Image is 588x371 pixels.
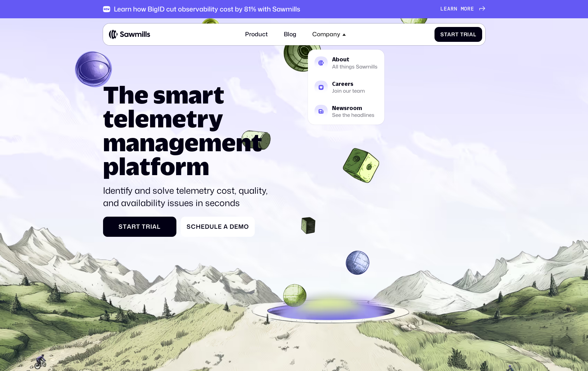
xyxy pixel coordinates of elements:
[332,81,365,86] div: Careers
[310,52,382,74] a: AboutAll things Sawmills
[181,217,255,237] a: ScheduleaDemo
[142,223,146,230] span: T
[234,223,238,230] span: e
[230,223,234,230] span: D
[238,223,244,230] span: m
[460,31,464,38] span: T
[240,26,272,42] a: Product
[473,31,476,38] span: l
[440,6,485,12] a: Learnmore
[310,100,382,122] a: NewsroomSee the headlines
[444,6,447,12] span: e
[455,31,459,38] span: t
[332,89,365,93] div: Join our team
[103,184,274,209] p: Identify and solve telemetry cost, quality, and availability issues in seconds
[464,6,467,12] span: o
[332,113,374,117] div: See the headlines
[451,31,455,38] span: r
[218,223,222,230] span: e
[196,223,201,230] span: h
[308,42,384,125] nav: Company
[103,217,177,237] a: StartTrial
[435,27,482,42] a: StartTrial
[201,223,205,230] span: e
[150,223,152,230] span: i
[467,6,471,12] span: r
[447,6,451,12] span: a
[308,26,350,42] div: Company
[332,57,378,62] div: About
[332,64,378,69] div: All things Sawmills
[244,223,249,230] span: o
[136,223,140,230] span: t
[451,6,454,12] span: r
[471,6,474,12] span: e
[119,223,123,230] span: S
[157,223,161,230] span: l
[114,5,300,13] div: Learn how BigID cut observability cost by 81% with Sawmills
[132,223,136,230] span: r
[461,6,464,12] span: m
[440,6,444,12] span: L
[152,223,157,230] span: a
[214,223,218,230] span: l
[127,223,132,230] span: a
[332,105,374,111] div: Newsroom
[440,31,444,38] span: S
[447,31,451,38] span: a
[103,82,274,178] h1: The smart telemetry management platform
[469,31,473,38] span: a
[312,31,340,38] div: Company
[187,223,191,230] span: S
[146,223,150,230] span: r
[223,223,228,230] span: a
[454,6,457,12] span: n
[123,223,127,230] span: t
[467,31,469,38] span: i
[279,26,301,42] a: Blog
[310,76,382,98] a: CareersJoin our team
[205,223,210,230] span: d
[464,31,468,38] span: r
[444,31,447,38] span: t
[210,223,214,230] span: u
[191,223,196,230] span: c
